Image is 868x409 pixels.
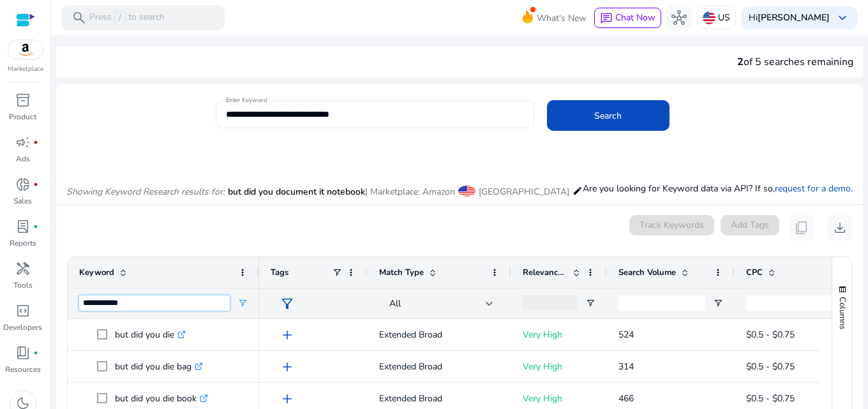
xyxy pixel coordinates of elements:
span: fiber_manual_record [33,350,38,355]
span: add [280,359,295,375]
button: Search [547,100,670,131]
span: Keyword [79,267,114,278]
span: Relevance Score [523,267,567,278]
span: fiber_manual_record [33,224,38,229]
span: [GEOGRAPHIC_DATA] [479,186,569,198]
span: lab_profile [15,219,31,234]
button: download [827,215,853,241]
mat-label: Enter Keyword [226,96,267,105]
button: Open Filter Menu [237,298,248,308]
span: Match Type [379,267,424,278]
span: 314 [618,361,634,373]
p: but did you die [115,322,186,348]
span: fiber_manual_record [33,182,38,187]
span: filter_alt [280,296,295,311]
span: add [280,391,295,406]
img: amazon.svg [8,40,43,59]
span: add [280,327,295,343]
span: handyman [15,261,31,276]
span: All [389,297,401,309]
span: code_blocks [15,303,31,318]
span: $0.5 - $0.75 [746,329,795,341]
span: chat [600,12,613,25]
button: hub [666,5,692,31]
span: Search [594,109,622,123]
span: Search Volume [618,267,676,278]
span: / [114,11,126,25]
span: campaign [15,135,31,150]
p: Extended Broad [379,322,500,348]
p: but did you die bag [115,353,203,380]
input: Keyword Filter Input [79,295,230,311]
span: $0.5 - $0.75 [746,392,795,405]
span: donut_small [15,177,31,192]
span: hub [671,10,687,26]
p: Extended Broad [379,353,500,380]
i: Showing Keyword Research results for: [66,186,225,198]
span: download [832,220,848,235]
b: [PERSON_NAME] [758,11,830,24]
p: Very High [523,353,595,380]
p: Product [9,111,36,123]
p: Developers [3,322,42,333]
span: fiber_manual_record [33,140,38,145]
p: Press to search [89,11,165,25]
span: inventory_2 [15,93,31,108]
input: Search Volume Filter Input [618,295,705,311]
span: but did you document it notebook [228,186,365,198]
a: request for a demo [775,182,851,195]
span: $0.5 - $0.75 [746,361,795,373]
p: Resources [5,364,41,375]
span: 524 [618,329,634,341]
mat-icon: edit [572,183,583,198]
p: Very High [523,322,595,348]
p: Hi [749,13,830,22]
button: Open Filter Menu [713,298,723,308]
input: CPC Filter Input [746,295,833,311]
p: Tools [13,279,33,291]
p: Ads [16,153,30,165]
span: Tags [271,267,288,278]
span: | Marketplace: Amazon [365,186,455,198]
span: 466 [618,392,634,405]
button: chatChat Now [594,8,661,28]
span: 2 [737,55,744,69]
div: of 5 searches remaining [737,54,853,70]
span: What's New [537,7,587,29]
span: keyboard_arrow_down [835,10,850,26]
p: Sales [13,195,32,207]
button: Open Filter Menu [585,298,595,308]
span: search [71,10,87,26]
p: Marketplace [8,64,43,74]
p: Reports [10,237,36,249]
span: Columns [837,297,848,329]
span: Chat Now [615,11,655,24]
p: US [718,6,730,29]
span: CPC [746,267,763,278]
img: us.svg [703,11,715,24]
span: book_4 [15,345,31,361]
p: Are you looking for Keyword data via API? If so, . [583,182,853,195]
